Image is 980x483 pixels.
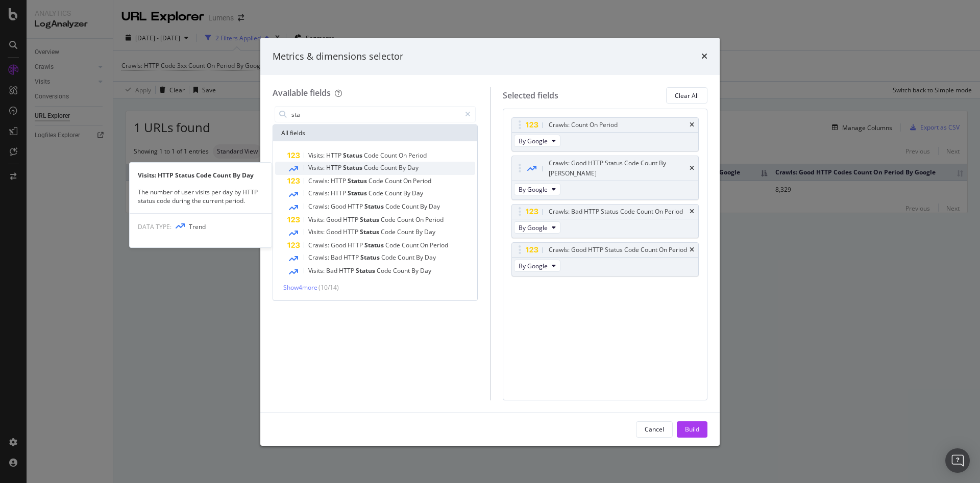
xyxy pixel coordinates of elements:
span: Count [385,189,403,197]
span: Count [402,241,420,249]
span: By Google [519,223,548,232]
div: Cancel [645,425,664,434]
span: HTTP [331,176,348,185]
span: HTTP [344,253,360,262]
span: Code [385,202,402,211]
div: Crawls: Bad HTTP Status Code Count On Period [549,207,683,217]
span: Code [369,176,385,185]
span: Status [348,176,369,185]
span: By [416,253,425,262]
button: By Google [514,135,560,147]
span: Status [343,151,364,160]
div: Crawls: Good HTTP Status Code Count By [PERSON_NAME]timesBy Google [511,156,699,200]
span: Visits: [308,163,326,172]
span: Code [381,215,397,224]
span: Period [413,176,431,185]
div: times [690,247,694,253]
span: HTTP [348,241,364,249]
span: Code [381,253,398,262]
div: times [690,209,694,215]
div: Metrics & dimensions selector [273,50,403,63]
span: Bad [331,253,344,262]
span: HTTP [343,215,360,224]
div: Crawls: Count On PeriodtimesBy Google [511,117,699,151]
span: On [420,241,430,249]
button: Build [677,421,707,438]
span: By Google [519,185,548,194]
span: Crawls: [308,189,331,197]
span: HTTP [326,163,343,172]
span: Day [420,266,431,275]
span: Code [364,151,380,160]
div: Build [685,425,699,434]
span: HTTP [339,266,356,275]
span: Count [385,176,403,185]
span: Status [348,189,369,197]
span: Code [385,241,402,249]
span: Code [369,189,385,197]
span: Status [360,215,381,224]
span: Crawls: [308,176,331,185]
input: Search by field name [290,107,460,122]
span: Count [380,163,399,172]
span: Period [408,151,427,160]
span: Status [360,227,381,236]
span: Visits: [308,151,326,160]
span: Status [356,266,377,275]
span: Status [364,202,385,211]
span: HTTP [326,151,343,160]
div: Clear All [675,91,699,100]
div: times [701,50,707,63]
span: By Google [519,262,548,270]
span: Good [331,241,348,249]
span: ( 10 / 14 ) [318,283,339,292]
span: Visits: [308,215,326,224]
span: Count [397,215,415,224]
div: Crawls: Bad HTTP Status Code Count On PeriodtimesBy Google [511,204,699,238]
span: Day [412,189,423,197]
span: Crawls: [308,202,331,211]
span: Status [360,253,381,262]
div: times [690,165,694,171]
span: By Google [519,137,548,145]
span: Day [407,163,419,172]
span: Count [402,202,420,211]
button: By Google [514,183,560,195]
button: By Google [514,260,560,272]
span: Count [393,266,411,275]
span: Period [430,241,448,249]
span: Code [364,163,380,172]
div: All fields [273,125,477,141]
span: Bad [326,266,339,275]
span: Code [381,227,397,236]
span: HTTP [348,202,364,211]
div: Crawls: Good HTTP Status Code Count On Period [549,245,687,255]
span: By [399,163,407,172]
div: Available fields [273,87,331,98]
div: Crawls: Good HTTP Status Code Count On PeriodtimesBy Google [511,242,699,276]
span: On [415,215,425,224]
span: By [415,227,424,236]
span: Day [425,253,436,262]
span: Status [364,241,385,249]
span: Good [326,227,343,236]
button: Cancel [636,421,673,438]
div: Crawls: Good HTTP Status Code Count By [PERSON_NAME] [549,158,688,179]
span: Crawls: [308,241,331,249]
span: Count [397,227,415,236]
div: The number of user visits per day by HTTP status code during the current period. [130,188,272,205]
span: Count [380,151,399,160]
span: HTTP [331,189,348,197]
span: Day [429,202,440,211]
span: On [403,176,413,185]
span: Count [398,253,416,262]
div: Selected fields [503,90,558,101]
span: Day [424,227,435,236]
span: By [403,189,412,197]
span: Status [343,163,364,172]
span: On [399,151,408,160]
button: By Google [514,221,560,234]
div: modal [260,38,720,446]
div: Visits: HTTP Status Code Count By Day [130,171,272,180]
span: By [411,266,420,275]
